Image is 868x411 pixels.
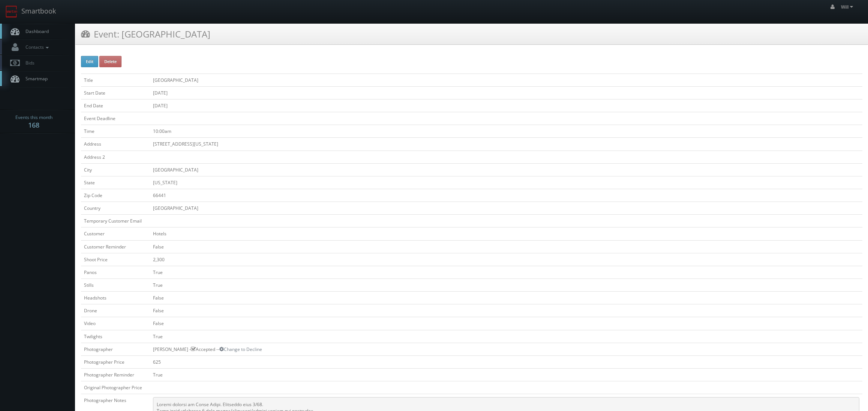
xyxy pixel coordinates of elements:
td: Zip Code [81,189,150,202]
td: False [150,240,862,253]
button: Edit [81,56,98,67]
td: [GEOGRAPHIC_DATA] [150,74,862,86]
td: Customer Reminder [81,240,150,253]
td: [GEOGRAPHIC_DATA] [150,163,862,176]
td: [DATE] [150,99,862,112]
span: Contacts [22,44,51,50]
td: Time [81,125,150,138]
span: Smartmap [22,75,48,82]
td: Shoot Price [81,253,150,266]
td: Temporary Customer Email [81,215,150,227]
td: [GEOGRAPHIC_DATA] [150,202,862,215]
span: Events this month [15,114,52,121]
td: True [150,330,862,343]
a: Change to Decline [219,346,262,352]
td: False [150,304,862,317]
td: Hotels [150,227,862,240]
h3: Event: [GEOGRAPHIC_DATA] [81,27,210,41]
td: Photographer Price [81,355,150,368]
td: 10:00am [150,125,862,138]
img: smartbook-logo.png [6,6,18,18]
td: Headshots [81,292,150,304]
td: Panos [81,266,150,279]
td: Original Photographer Price [81,381,150,394]
td: [PERSON_NAME] - Accepted -- [150,343,862,355]
td: Event Deadline [81,112,150,125]
td: 66441 [150,189,862,202]
td: City [81,163,150,176]
td: [US_STATE] [150,176,862,189]
span: Will [841,4,855,10]
td: False [150,317,862,330]
span: Bids [22,60,34,66]
td: True [150,266,862,279]
td: 2,300 [150,253,862,266]
td: Photographer [81,343,150,355]
td: Video [81,317,150,330]
td: Stills [81,279,150,291]
td: Address [81,138,150,151]
td: Country [81,202,150,215]
td: Title [81,74,150,86]
td: [STREET_ADDRESS][US_STATE] [150,138,862,151]
td: True [150,279,862,291]
td: [DATE] [150,86,862,99]
td: False [150,292,862,304]
td: Address 2 [81,151,150,163]
td: Twilights [81,330,150,343]
span: Dashboard [22,28,49,35]
strong: 168 [28,120,39,129]
td: 625 [150,355,862,368]
td: Start Date [81,86,150,99]
td: Photographer Reminder [81,368,150,381]
td: True [150,368,862,381]
td: End Date [81,99,150,112]
button: Delete [99,56,121,67]
td: State [81,176,150,189]
td: Customer [81,227,150,240]
td: Drone [81,304,150,317]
